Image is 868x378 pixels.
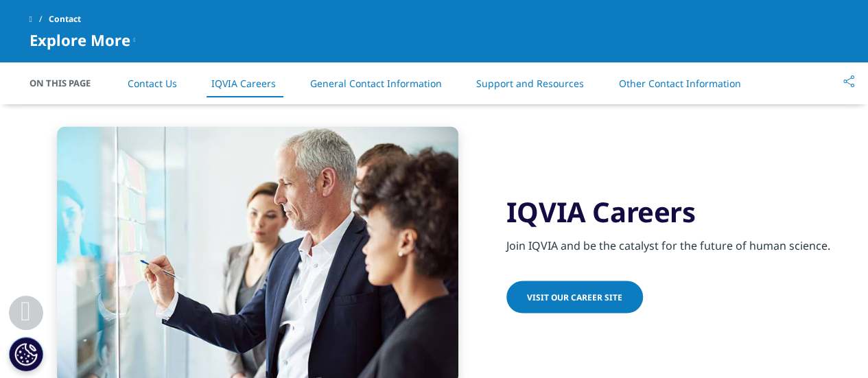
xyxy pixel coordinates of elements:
a: Support and Resources [476,77,584,90]
a: Contact Us [128,77,177,90]
span: Visit our Career Site [527,291,622,303]
a: IQVIA Careers [211,77,276,90]
a: Other Contact Information [618,77,740,90]
span: On This Page [30,76,105,90]
a: General Contact Information [310,77,442,90]
a: Visit our Career Site [506,281,643,313]
div: Join IQVIA and be the catalyst for the future of human science. [506,228,839,253]
span: Explore More [30,32,130,48]
button: Cookies Settings [9,337,43,371]
span: Contact [49,7,81,32]
h3: IQVIA Careers [506,194,839,228]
